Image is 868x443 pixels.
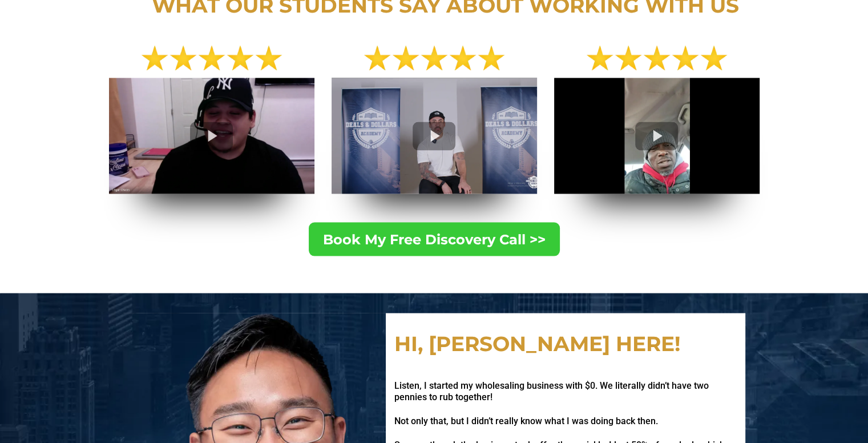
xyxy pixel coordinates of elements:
[309,222,560,256] a: Book My Free Discovery Call >>
[323,231,546,247] span: Book My Free Discovery Call >>
[394,380,736,404] p: Listen, I started my wholesaling business with $0. We literally didn’t have two pennies to rub to...
[394,331,680,356] strong: Hi, [PERSON_NAME] here!
[394,415,736,427] p: Not only that, but I didn’t really know what I was doing back then.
